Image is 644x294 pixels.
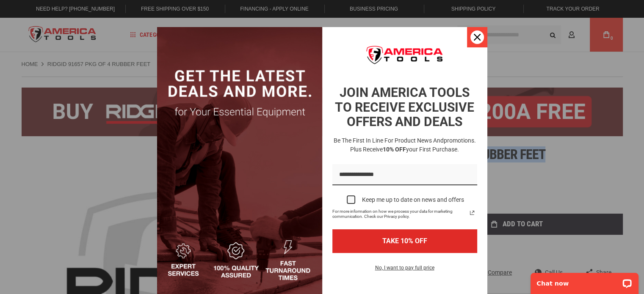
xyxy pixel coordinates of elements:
[467,27,487,47] button: Close
[525,267,644,294] iframe: LiveChat chat widget
[332,209,467,219] span: For more information on how we process your data for marketing communication. Check our Privacy p...
[332,229,477,253] button: TAKE 10% OFF
[350,137,476,153] span: promotions. Plus receive your first purchase.
[362,196,464,203] div: Keep me up to date on news and offers
[332,164,477,186] input: Email field
[383,146,406,153] strong: 10% OFF
[467,208,477,218] a: Read our Privacy Policy
[331,136,479,154] h3: Be the first in line for product news and
[335,85,474,129] strong: JOIN AMERICA TOOLS TO RECEIVE EXCLUSIVE OFFERS AND DEALS
[474,34,481,41] svg: close icon
[467,208,477,218] svg: link icon
[368,263,441,278] button: No, I want to pay full price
